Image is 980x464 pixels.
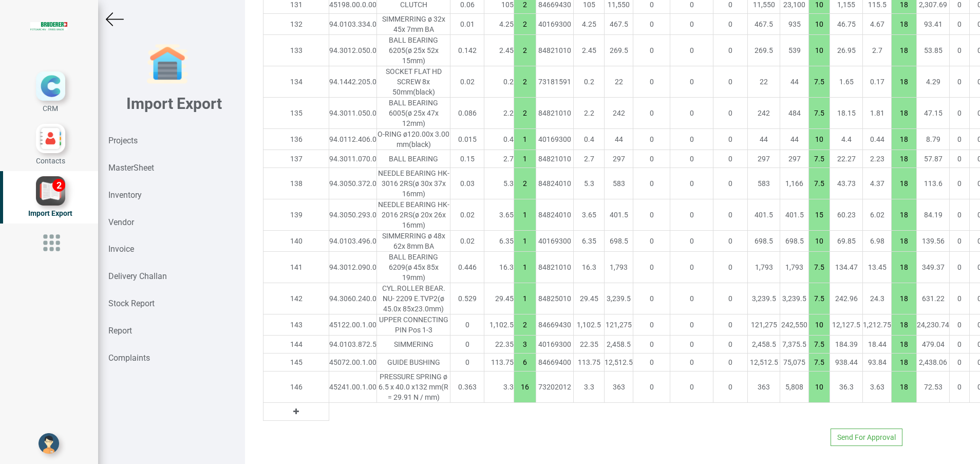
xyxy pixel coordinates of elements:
span: Import Export [28,209,72,217]
td: 0 [950,354,970,372]
td: 12,127.5 [830,314,863,336]
td: 13.45 [863,252,892,283]
td: 0 [713,314,748,336]
td: 84.19 [917,199,950,231]
td: 0 [670,231,713,252]
div: SOCKET FLAT HD SCREW 8x 50mm [377,66,450,97]
td: 583 [748,168,780,199]
td: 0 [713,252,748,283]
td: 0 [713,129,748,150]
td: 93.84 [863,354,892,372]
div: 45122.00.1.00 [329,320,376,330]
td: 0 [670,150,713,168]
td: 401.5 [780,199,809,231]
td: 113.75 [484,354,514,372]
td: 0.363 [450,372,484,403]
td: 6.35 [574,231,605,252]
td: 0 [670,168,713,199]
div: BALL BEARING 6005 [377,98,450,128]
td: 269.5 [605,35,633,66]
td: 136 [263,129,329,150]
td: 0 [950,150,970,168]
td: 1,102.5 [574,314,605,336]
td: 0 [633,354,670,372]
strong: Vendor [108,217,134,227]
td: 4.4 [830,129,863,150]
span: (ø 20x 26x 16mm) [402,211,446,229]
div: UPPER CONNECTING PIN Pos 1-3 [377,314,450,335]
span: (ø 30x 37x 16mm) [402,179,446,198]
td: 583 [605,168,633,199]
td: 4.67 [863,14,892,35]
span: Contacts [36,157,65,165]
td: 57.87 [917,150,950,168]
td: 2.2 [484,98,514,129]
td: 40169300 [536,336,574,354]
img: garage-closed.png [147,44,188,85]
div: PRESSURE SPRING ø 6.5 x 40.0 x132 mm [377,372,450,402]
span: (ø 25x 47x 12mm) [402,109,439,127]
div: 94.3011.070.0 [329,154,376,164]
td: 0 [950,129,970,150]
td: 0 [713,98,748,129]
td: 113.75 [574,354,605,372]
td: 0.15 [450,150,484,168]
td: 44 [780,129,809,150]
td: 84824010 [536,168,574,199]
td: 0 [950,314,970,336]
td: 0 [633,98,670,129]
td: 0 [950,252,970,283]
td: 2.7 [574,150,605,168]
td: 143 [263,314,329,336]
td: 0 [950,14,970,35]
td: 0 [633,66,670,98]
td: 73181591 [536,66,574,98]
td: 1,102.5 [484,314,514,336]
span: (black) [413,88,435,96]
td: 84821010 [536,252,574,283]
td: 133 [263,35,329,66]
td: 0 [670,14,713,35]
td: 6.98 [863,231,892,252]
td: 3,239.5 [748,283,780,314]
td: 47.15 [917,98,950,129]
span: (ø 45x 85x 19mm) [402,263,439,282]
td: 22.35 [484,336,514,354]
td: 2.7 [484,150,514,168]
td: 698.5 [748,231,780,252]
td: 0.02 [450,199,484,231]
div: O-RING ø120.00x 3.00 mm [377,129,450,150]
td: 140 [263,231,329,252]
td: 0 [950,98,970,129]
div: 94.1442.205.0 [329,77,376,87]
td: 132 [263,14,329,35]
td: 0 [713,283,748,314]
td: 184.39 [830,336,863,354]
td: 0.03 [450,168,484,199]
span: (black) [409,140,431,149]
td: 631.22 [917,283,950,314]
div: 94.3011.050.0 [329,108,376,118]
td: 0.086 [450,98,484,129]
td: 2.7 [863,35,892,66]
td: 0.142 [450,35,484,66]
td: 698.5 [605,231,633,252]
div: BALL BEARING 6205 [377,35,450,66]
td: 0 [633,14,670,35]
td: 69.85 [830,231,863,252]
td: 0 [633,199,670,231]
td: 60.23 [830,199,863,231]
strong: Projects [108,136,138,145]
div: 94.0103.872.5 [329,339,376,349]
td: 0 [713,150,748,168]
td: 467.5 [748,14,780,35]
td: 0.44 [863,129,892,150]
td: 0 [633,231,670,252]
td: 44 [780,66,809,98]
td: 0.446 [450,252,484,283]
td: 0 [950,336,970,354]
div: NEEDLE BEARING HK- 2016 2RS [377,199,450,230]
td: 12,512.5 [748,354,780,372]
td: 0 [670,199,713,231]
td: 698.5 [780,231,809,252]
